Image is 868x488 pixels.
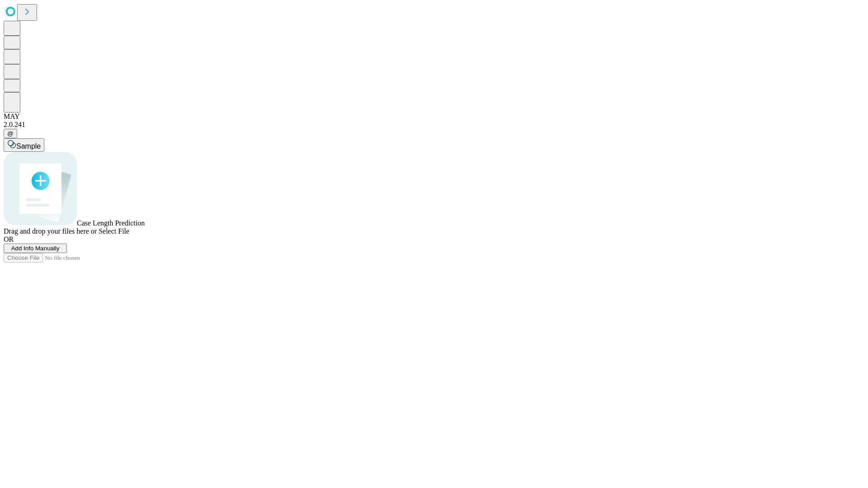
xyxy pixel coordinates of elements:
div: 2.0.241 [4,121,864,129]
div: MAY [4,113,864,121]
span: Add Info Manually [11,245,60,252]
span: @ [7,130,14,137]
span: Sample [16,142,41,150]
button: @ [4,129,17,138]
span: Select File [99,227,129,235]
button: Sample [4,138,44,152]
button: Add Info Manually [4,244,67,253]
span: OR [4,235,14,243]
span: Drag and drop your files here or [4,227,97,235]
span: Case Length Prediction [77,219,145,227]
